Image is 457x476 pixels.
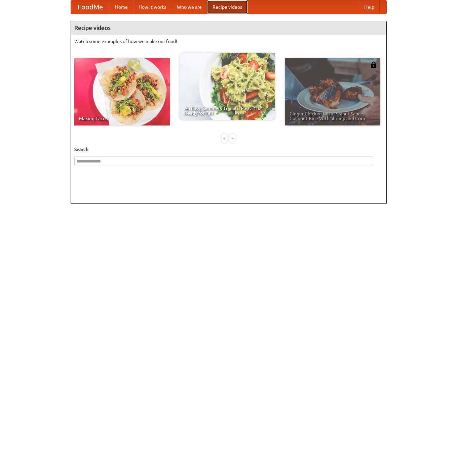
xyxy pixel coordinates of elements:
h4: Recipe videos [71,21,386,35]
p: Watch some examples of how we make our food! [74,38,383,45]
a: Recipe videos [207,0,247,14]
a: FoodMe [71,0,110,14]
a: An Easy, Summery Tomato Pasta That's Ready for Fall [180,53,275,120]
span: An Easy, Summery Tomato Pasta That's Ready for Fall [184,106,270,115]
a: Help [359,0,380,14]
div: « [222,134,228,143]
a: Who we are [172,0,207,14]
h5: Search [74,146,383,153]
a: Home [110,0,133,14]
div: » [229,134,235,143]
span: Making Tacos [79,116,165,121]
a: Making Tacos [74,58,170,125]
img: 483408.png [370,62,377,68]
a: How it works [133,0,172,14]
